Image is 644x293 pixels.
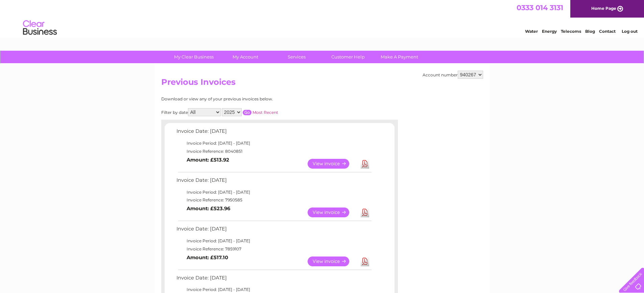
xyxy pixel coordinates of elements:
[175,188,373,196] td: Invoice Period: [DATE] - [DATE]
[163,4,482,33] div: Clear Business is a trading name of Verastar Limited (registered in [GEOGRAPHIC_DATA] No. 3667643...
[561,29,581,34] a: Telecoms
[320,51,376,63] a: Customer Help
[175,147,373,155] td: Invoice Reference: 8040851
[622,29,638,34] a: Log out
[187,205,230,212] b: Amount: £523.96
[525,29,538,34] a: Water
[585,29,595,34] a: Blog
[361,207,369,217] a: Download
[361,257,369,266] a: Download
[253,110,278,115] a: Most Recent
[542,29,557,34] a: Energy
[175,196,373,204] td: Invoice Reference: 7950585
[308,257,357,266] a: View
[175,139,373,147] td: Invoice Period: [DATE] - [DATE]
[423,71,483,79] div: Account number
[599,29,616,34] a: Contact
[161,77,483,90] h2: Previous Invoices
[308,207,357,217] a: View
[217,51,273,63] a: My Account
[23,18,57,38] img: logo.png
[308,159,357,169] a: View
[517,3,563,12] a: 0333 014 3131
[175,127,373,139] td: Invoice Date: [DATE]
[175,224,373,237] td: Invoice Date: [DATE]
[175,176,373,188] td: Invoice Date: [DATE]
[161,108,339,116] div: Filter by date
[361,159,369,169] a: Download
[161,97,339,101] div: Download or view any of your previous invoices below.
[175,245,373,253] td: Invoice Reference: 7859107
[269,51,325,63] a: Services
[372,51,427,63] a: Make A Payment
[187,157,229,163] b: Amount: £513.92
[175,273,373,286] td: Invoice Date: [DATE]
[175,237,373,245] td: Invoice Period: [DATE] - [DATE]
[166,51,222,63] a: My Clear Business
[187,254,228,261] b: Amount: £517.10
